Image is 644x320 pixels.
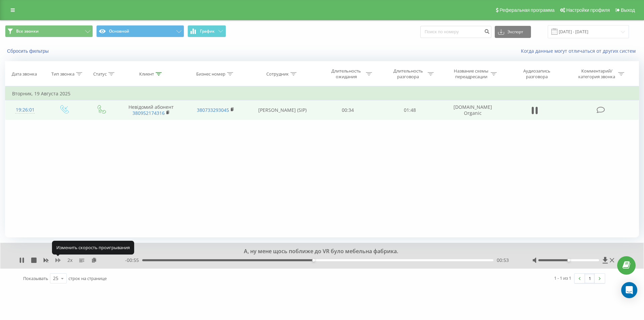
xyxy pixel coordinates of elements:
[5,48,52,54] button: Сбросить фильтры
[521,48,639,54] a: Когда данные могут отличаться от других систем
[312,259,315,262] div: Accessibility label
[390,68,426,80] div: Длительность разговора
[119,100,183,120] td: Невідомий абонент
[317,100,379,120] td: 00:34
[67,257,72,264] span: 2 x
[453,68,489,80] div: Название схемы переадресации
[621,7,635,13] span: Выход
[23,275,48,281] span: Показывать
[585,274,595,283] a: 1
[328,68,364,80] div: Длительность ожидания
[139,71,154,77] div: Клиент
[12,103,38,117] div: 19:26:01
[499,7,554,13] span: Реферальная программа
[16,29,39,34] span: Все звонки
[51,71,74,77] div: Тип звонка
[132,110,165,116] a: 380952174316
[379,100,440,120] td: 01:48
[196,71,225,77] div: Бизнес номер
[497,257,509,264] span: 00:53
[266,71,289,77] div: Сотрудник
[5,25,93,37] button: Все звонки
[96,25,184,37] button: Основной
[197,107,229,113] a: 380733293045
[187,25,226,37] button: График
[52,241,134,254] div: Изменить скорость проигрывания
[567,259,570,262] div: Accessibility label
[68,275,107,281] span: строк на странице
[12,71,37,77] div: Дата звонка
[577,68,616,80] div: Комментарий/категория звонка
[53,275,58,282] div: 25
[93,71,107,77] div: Статус
[420,26,491,38] input: Поиск по номеру
[200,29,215,34] span: График
[125,257,142,264] span: - 00:55
[441,100,505,120] td: [DOMAIN_NAME] Organic
[621,282,637,298] div: Open Intercom Messenger
[554,275,571,281] div: 1 - 1 из 1
[495,26,531,38] button: Экспорт
[5,87,639,100] td: Вторник, 19 Августа 2025
[79,248,556,255] div: А, ну мене щось поближе до VR було мебельна фабрика.
[515,68,559,80] div: Аудиозапись разговора
[248,100,317,120] td: [PERSON_NAME] (SIP)
[566,7,610,13] span: Настройки профиля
